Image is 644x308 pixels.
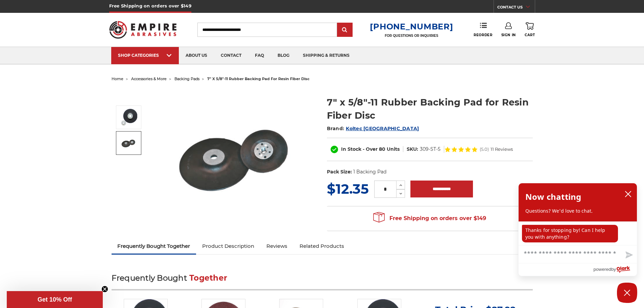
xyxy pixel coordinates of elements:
[525,22,535,37] a: Cart
[327,181,369,197] span: $12.35
[623,189,634,199] button: close chatbox
[293,239,350,254] a: Related Products
[341,146,361,152] span: In Stock
[497,3,535,13] a: CONTACT US
[420,146,440,153] dd: 309-ST-5
[338,23,352,37] input: Submit
[7,291,103,308] div: Get 10% OffClose teaser
[112,239,196,254] a: Frequently Bought Together
[179,47,214,64] a: about us
[611,265,616,274] span: by
[174,76,199,81] a: backing pads
[620,247,637,263] button: Send message
[112,273,187,283] span: Frequently Bought
[480,147,489,151] span: (5.0)
[522,225,618,242] p: Thanks for stopping by! Can I help you with anything?
[271,47,296,64] a: blog
[196,239,260,254] a: Product Description
[327,96,533,122] h1: 7" x 5/8"-11 Rubber Backing Pad for Resin Fiber Disc
[189,273,227,283] span: Together
[296,47,356,64] a: shipping & returns
[373,212,486,225] span: Free Shipping on orders over $149
[101,286,108,292] button: Close teaser
[363,146,378,152] span: - Over
[407,146,418,153] dt: SKU:
[118,53,172,58] div: SHOP CATEGORIES
[109,17,177,43] img: Empire Abrasives
[617,283,637,303] button: Close Chatbox
[346,125,419,132] a: Koltec [GEOGRAPHIC_DATA]
[131,76,167,81] a: accessories & more
[169,89,305,224] img: 7" Resin Fiber Rubber Backing Pad 5/8-11 nut
[214,47,248,64] a: contact
[525,33,535,37] span: Cart
[120,109,137,126] img: 7" Resin Fiber Rubber Backing Pad 5/8-11 nut
[327,168,352,175] dt: Pack Size:
[519,221,637,245] div: chat
[112,76,123,81] a: home
[370,33,453,38] p: FOR QUESTIONS OR INQUIRIES
[525,190,581,204] h2: Now chatting
[474,33,492,37] span: Reorder
[387,146,400,152] span: Units
[120,135,137,151] img: 7" x 5/8"-11 Rubber Backing Pad for Resin Fiber Disc
[38,296,72,303] span: Get 10% Off
[491,147,513,151] span: 11 Reviews
[370,22,453,31] a: [PHONE_NUMBER]
[518,183,637,276] div: olark chatbox
[353,168,386,175] dd: 1 Backing Pad
[593,263,637,276] a: Powered by Olark
[379,146,385,152] span: 80
[327,125,344,132] span: Brand:
[474,22,492,37] a: Reorder
[248,47,271,64] a: faq
[501,33,516,37] span: Sign In
[260,239,293,254] a: Reviews
[525,208,630,214] p: Questions? We'd love to chat.
[593,265,611,274] span: powered
[207,76,310,81] span: 7" x 5/8"-11 rubber backing pad for resin fiber disc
